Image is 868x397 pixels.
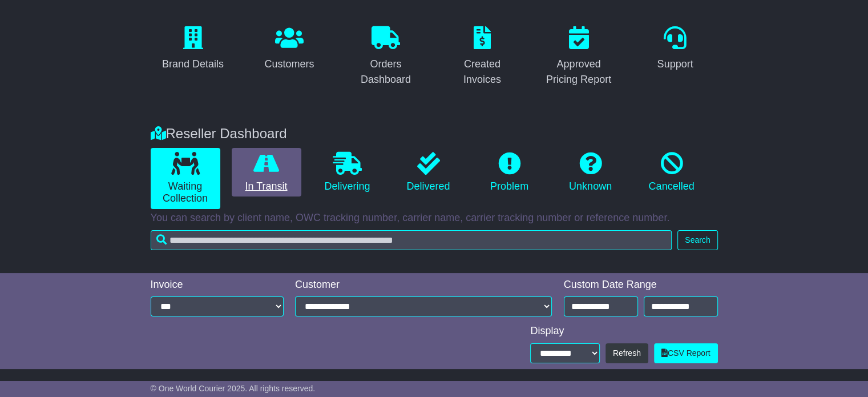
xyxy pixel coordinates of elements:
[637,148,706,197] a: Cancelled
[440,22,525,91] a: Created Invoices
[556,148,625,197] a: Unknown
[151,384,316,393] span: © One World Courier 2025. All rights reserved.
[657,57,693,72] div: Support
[313,148,382,197] a: Delivering
[155,22,231,76] a: Brand Details
[677,230,717,250] button: Search
[536,22,621,91] a: Approved Pricing Report
[544,57,614,87] div: Approved Pricing Report
[344,22,429,91] a: Orders Dashboard
[654,343,718,363] a: CSV Report
[351,57,421,87] div: Orders Dashboard
[162,57,224,72] div: Brand Details
[232,148,301,197] a: In Transit
[447,57,518,87] div: Created Invoices
[564,279,718,291] div: Custom Date Range
[295,279,552,291] div: Customer
[145,126,724,142] div: Reseller Dashboard
[151,212,718,224] p: You can search by client name, OWC tracking number, carrier name, carrier tracking number or refe...
[151,148,220,209] a: Waiting Collection
[605,343,648,363] button: Refresh
[475,148,544,197] a: Problem
[394,148,463,197] a: Delivered
[151,279,284,291] div: Invoice
[649,22,700,76] a: Support
[257,22,321,76] a: Customers
[264,57,314,72] div: Customers
[530,325,717,338] div: Display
